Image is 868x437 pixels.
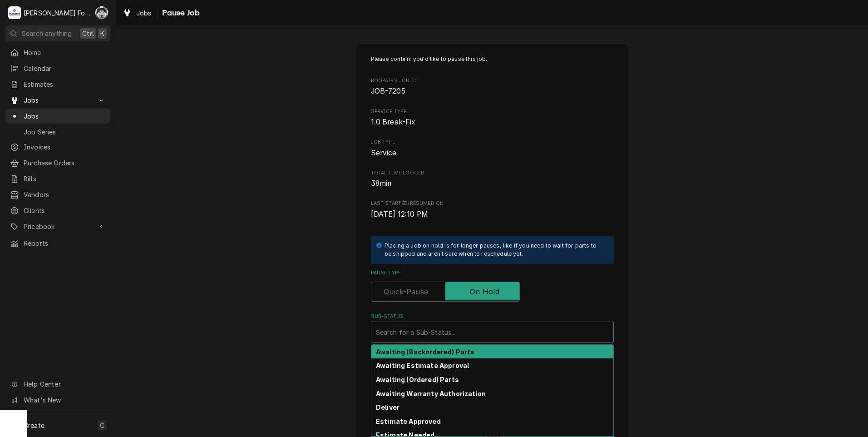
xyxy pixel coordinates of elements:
div: Pause Type [371,269,614,302]
span: What's New [24,395,105,405]
span: Total Time Logged [371,169,614,177]
a: Purchase Orders [5,155,110,170]
label: Sub-Status [371,313,614,320]
span: Pricebook [24,222,92,231]
span: Jobs [24,95,92,105]
div: C( [95,6,108,19]
strong: Awaiting (Ordered) Parts [376,376,459,383]
a: Vendors [5,187,110,202]
span: 38min [371,179,392,188]
span: Job Type [371,139,614,146]
a: Clients [5,203,110,218]
label: Pause Type [371,269,614,277]
a: Home [5,45,110,60]
a: Go to What's New [5,392,110,407]
span: Job Type [371,148,614,159]
span: Roopairs Job ID [371,86,614,97]
strong: Awaiting Warranty Authorization [376,390,486,397]
span: Job Series [24,127,106,137]
span: Estimates [24,79,106,89]
span: C [100,421,104,430]
div: Service Type [371,108,614,128]
span: Search anything [22,29,72,38]
span: Help Center [24,379,105,389]
span: Jobs [24,111,106,121]
span: [DATE] 12:10 PM [371,210,428,218]
a: Estimates [5,77,110,92]
span: Invoices [24,142,106,152]
span: Bills [24,174,106,184]
a: Job Series [5,124,110,139]
span: Purchase Orders [24,158,106,168]
div: [PERSON_NAME] Food Equipment Service [24,8,90,18]
span: Calendar [24,64,106,73]
div: Marshall Food Equipment Service's Avatar [8,6,21,19]
span: Clients [24,206,106,215]
div: Job Pause Form [371,55,614,407]
div: M [8,6,21,19]
a: Invoices [5,139,110,154]
span: Service Type [371,117,614,128]
strong: Awaiting (Backordered) Parts [376,348,474,356]
span: Total Time Logged [371,178,614,189]
a: Bills [5,171,110,186]
span: Pause Job [159,7,200,19]
div: Job Type [371,139,614,158]
a: Jobs [119,5,155,20]
a: Go to Jobs [5,93,110,108]
div: Roopairs Job ID [371,77,614,97]
span: JOB-7205 [371,87,405,95]
span: Service Type [371,108,614,115]
span: Roopairs Job ID [371,77,614,84]
div: Chris Murphy (103)'s Avatar [95,6,108,19]
span: Vendors [24,190,106,199]
span: Last Started/Resumed On [371,209,614,220]
a: Reports [5,236,110,251]
span: Last Started/Resumed On [371,200,614,207]
strong: Deliver [376,403,399,411]
span: Create [24,422,44,429]
div: Placing a Job on hold is for longer pauses, like if you need to wait for parts to be shipped and ... [385,242,605,258]
div: Sub-Status [371,313,614,343]
span: Reports [24,238,106,248]
span: Ctrl [82,29,94,38]
button: Search anythingCtrlK [5,25,110,41]
div: Total Time Logged [371,169,614,189]
a: Go to Help Center [5,377,110,392]
a: Calendar [5,61,110,76]
span: Jobs [136,8,152,18]
div: Last Started/Resumed On [371,200,614,219]
span: 1.0 Break-Fix [371,118,416,126]
a: Jobs [5,109,110,124]
span: Service [371,149,397,157]
span: K [100,29,104,38]
strong: Awaiting Estimate Approval [376,362,469,369]
p: Please confirm you'd like to pause this job. [371,55,614,63]
a: Go to Pricebook [5,219,110,234]
strong: Estimate Approved [376,417,441,425]
span: Home [24,48,106,57]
